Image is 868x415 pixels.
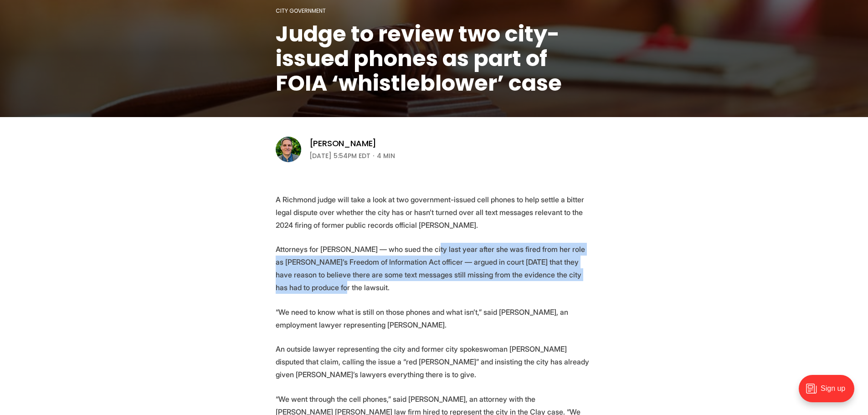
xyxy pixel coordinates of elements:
[276,343,593,381] p: An outside lawyer representing the city and former city spokeswoman [PERSON_NAME] disputed that c...
[276,137,301,162] img: Graham Moomaw
[276,7,326,15] a: City Government
[276,22,593,96] h1: Judge to review two city-issued phones as part of FOIA ‘whistleblower’ case
[791,370,868,415] iframe: portal-trigger
[309,138,377,149] a: [PERSON_NAME]
[309,150,370,161] time: [DATE] 5:54PM EDT
[276,306,593,331] p: “We need to know what is still on those phones and what isn’t,” said [PERSON_NAME], an employment...
[377,150,395,161] span: 4 min
[276,243,593,294] p: Attorneys for [PERSON_NAME] — who sued the city last year after she was fired from her role as [P...
[276,193,593,231] p: A Richmond judge will take a look at two government-issued cell phones to help settle a bitter le...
